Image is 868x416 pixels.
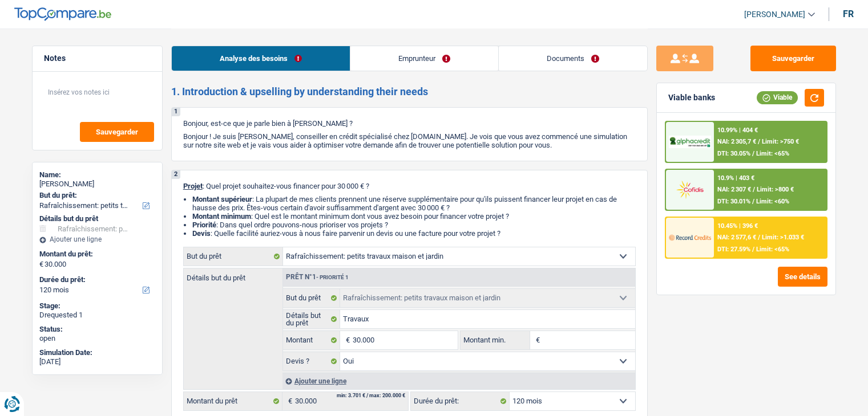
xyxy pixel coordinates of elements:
[171,85,648,98] h2: 1. Introduction & upselling by understanding their needs
[39,191,153,200] label: But du prêt:
[172,46,350,71] a: Analyse des besoins
[752,198,754,205] span: /
[762,138,799,145] span: Limit: >750 €
[756,246,789,253] span: Limit: <65%
[183,182,636,190] p: : Quel projet souhaitez-vous financer pour 30 000 € ?
[184,247,283,266] label: But du prêt
[717,198,750,205] span: DTI: 30.01%
[192,212,251,221] strong: Montant minimum
[753,186,755,193] span: /
[668,93,715,103] div: Viable banks
[96,128,138,136] span: Sauvegarder
[39,275,153,284] label: Durée du prêt:
[172,170,180,179] div: 2
[750,46,836,71] button: Sauvegarder
[756,150,789,157] span: Limit: <65%
[283,310,341,328] label: Détails but du prêt
[192,229,211,238] span: Devis
[499,46,647,71] a: Documents
[39,348,155,357] div: Simulation Date:
[283,352,341,370] label: Devis ?
[762,234,804,241] span: Limit: >1.033 €
[39,235,155,243] div: Ajouter une ligne
[717,150,750,157] span: DTI: 30.05%
[184,268,282,282] label: Détails but du prêt
[752,246,754,253] span: /
[756,198,789,205] span: Limit: <60%
[184,392,282,410] label: Montant du prêt
[44,54,151,63] h5: Notes
[192,195,252,203] strong: Montant supérieur
[461,331,530,349] label: Montant min.
[14,7,111,21] img: TopCompare Logo
[283,274,352,281] div: Prêt n°1
[752,150,754,157] span: /
[192,212,636,221] li: : Quel est le montant minimum dont vous avez besoin pour financer votre projet ?
[717,234,756,241] span: NAI: 2 577,6 €
[192,229,636,238] li: : Quelle facilité auriez-vous à nous faire parvenir un devis ou une facture pour votre projet ?
[337,393,405,398] div: min: 3.701 € / max: 200.000 €
[39,170,155,180] div: Name:
[843,9,854,19] div: fr
[192,221,636,229] li: : Dans quel ordre pouvons-nous prioriser vos projets ?
[39,311,155,320] div: Drequested 1
[39,325,155,334] div: Status:
[39,214,155,223] div: Détails but du prêt
[758,138,760,145] span: /
[717,174,754,182] div: 10.9% | 403 €
[172,108,180,116] div: 1
[669,136,711,149] img: AlphaCredit
[192,195,636,212] li: : La plupart de mes clients prennent une réserve supplémentaire pour qu'ils puissent financer leu...
[411,392,510,410] label: Durée du prêt:
[283,289,341,307] label: But du prêt
[283,331,341,349] label: Montant
[39,301,155,311] div: Stage:
[183,182,203,190] span: Projet
[282,392,295,410] span: €
[39,260,43,269] span: €
[340,331,353,349] span: €
[735,5,815,24] a: [PERSON_NAME]
[39,250,153,259] label: Montant du prêt:
[80,122,154,142] button: Sauvegarder
[778,267,827,287] button: See details
[758,234,760,241] span: /
[757,186,794,193] span: Limit: >800 €
[530,331,543,349] span: €
[39,334,155,343] div: open
[669,179,711,200] img: Cofidis
[183,132,636,149] p: Bonjour ! Je suis [PERSON_NAME], conseiller en crédit spécialisé chez [DOMAIN_NAME]. Je vois que ...
[757,91,798,104] div: Viable
[282,373,635,389] div: Ajouter une ligne
[717,186,751,193] span: NAI: 2 307 €
[717,246,750,253] span: DTI: 27.59%
[192,221,216,229] strong: Priorité
[316,274,349,280] span: - Priorité 1
[350,46,498,71] a: Emprunteur
[717,222,758,230] div: 10.45% | 396 €
[39,357,155,366] div: [DATE]
[39,180,155,189] div: [PERSON_NAME]
[669,227,711,248] img: Record Credits
[717,138,756,145] span: NAI: 2 305,7 €
[183,119,636,128] p: Bonjour, est-ce que je parle bien à [PERSON_NAME] ?
[744,10,805,19] span: [PERSON_NAME]
[717,127,758,134] div: 10.99% | 404 €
